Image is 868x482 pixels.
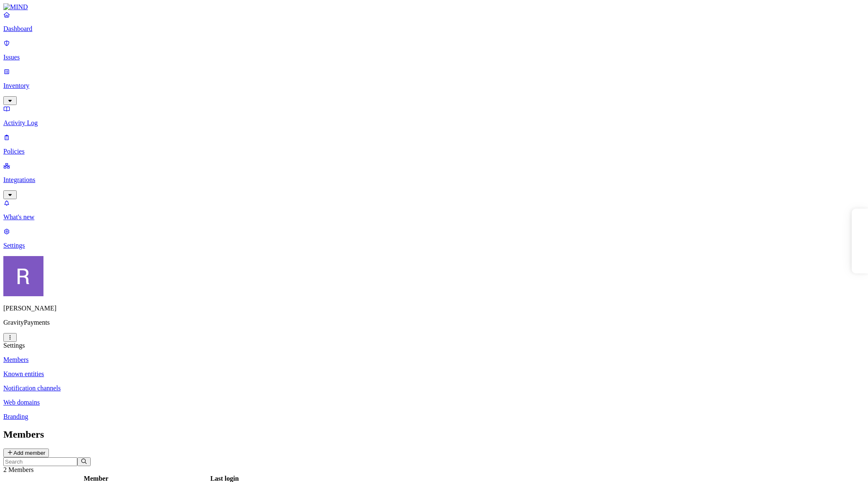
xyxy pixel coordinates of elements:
[3,176,865,184] p: Integrations
[3,319,865,326] p: GravityPayments
[3,68,865,104] a: Inventory
[3,213,865,221] p: What's new
[3,39,865,61] a: Issues
[3,305,865,312] p: [PERSON_NAME]
[3,256,43,296] img: Rich Thompson
[3,25,865,33] p: Dashboard
[3,133,865,155] a: Policies
[3,199,865,221] a: What's new
[3,242,865,249] p: Settings
[3,105,865,127] a: Activity Log
[3,413,865,420] a: Branding
[3,119,865,127] p: Activity Log
[3,162,865,198] a: Integrations
[3,54,865,61] p: Issues
[3,11,865,33] a: Dashboard
[3,457,77,466] input: Search
[3,399,865,406] a: Web domains
[3,370,865,378] a: Known entities
[3,385,865,392] a: Notification channels
[3,228,865,249] a: Settings
[3,148,865,155] p: Policies
[3,3,865,11] a: MIND
[3,342,865,349] div: Settings
[3,429,865,440] h2: Members
[3,82,865,90] p: Inventory
[3,356,865,364] a: Members
[3,466,33,473] span: 2 Members
[3,449,49,457] button: Add member
[3,3,28,11] img: MIND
